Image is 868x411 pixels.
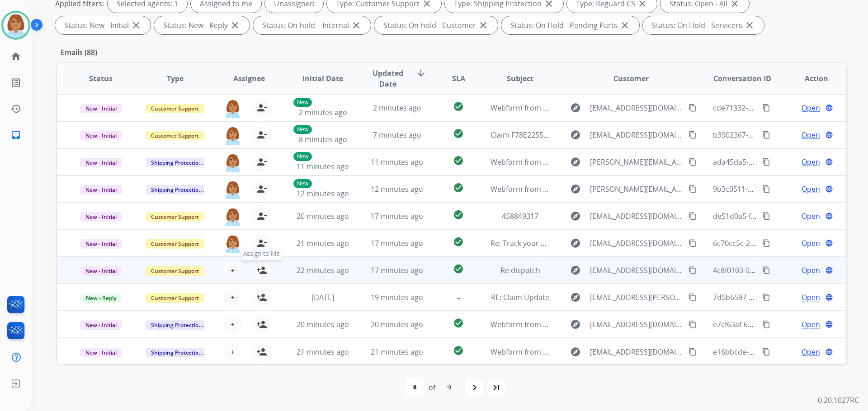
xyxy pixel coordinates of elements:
span: 17 minutes ago [371,265,423,275]
mat-icon: person_remove [256,102,267,113]
mat-icon: explore [570,319,581,330]
span: Open [802,238,820,249]
mat-icon: explore [570,346,581,357]
span: 458849317 [502,211,538,221]
mat-icon: person_add [256,265,267,276]
mat-icon: explore [570,292,581,303]
span: e16bbcde-a5e6-4b5c-a470-2c7a920606f1 [713,347,851,357]
mat-icon: close [351,20,362,31]
mat-icon: language [825,348,833,356]
mat-icon: person_add [256,292,267,303]
span: Webform from [EMAIL_ADDRESS][DOMAIN_NAME] on [DATE] [491,103,695,113]
mat-icon: explore [570,265,581,276]
span: 22 minutes ago [297,265,349,275]
mat-icon: person_remove [256,157,267,167]
span: [EMAIL_ADDRESS][DOMAIN_NAME] [590,102,683,113]
span: New - Reply [80,293,122,303]
span: [EMAIL_ADDRESS][PERSON_NAME][DOMAIN_NAME] [590,292,683,303]
span: 21 minutes ago [297,238,349,248]
mat-icon: check_circle [453,128,464,139]
span: 17 minutes ago [371,211,423,221]
mat-icon: list_alt [10,77,21,88]
span: 7d5b6597-73ff-4294-9720-0549b9135e9c [713,292,850,302]
mat-icon: close [619,20,630,31]
img: agent-avatar [224,234,242,253]
span: 20 minutes ago [297,319,349,329]
mat-icon: content_copy [762,320,770,328]
span: [EMAIL_ADDRESS][DOMAIN_NAME] [590,211,683,222]
mat-icon: arrow_downward [415,68,426,79]
img: agent-avatar [224,180,242,199]
mat-icon: content_copy [762,266,770,274]
span: Assignee [233,73,265,84]
mat-icon: explore [570,129,581,140]
mat-icon: explore [570,184,581,194]
span: + [231,346,235,357]
span: [EMAIL_ADDRESS][DOMAIN_NAME] [590,238,683,249]
span: Customer Support [146,212,204,222]
mat-icon: check_circle [453,209,464,220]
span: 20 minutes ago [297,211,349,221]
span: Conversation ID [713,73,771,84]
span: 20 minutes ago [371,319,423,329]
span: 12 minutes ago [297,189,349,199]
span: Shipping Protection [146,320,208,330]
img: agent-avatar [224,153,242,172]
mat-icon: history [10,103,21,114]
mat-icon: check_circle [453,345,464,356]
mat-icon: close [744,20,755,31]
span: [PERSON_NAME][EMAIL_ADDRESS][DOMAIN_NAME] [590,184,683,194]
mat-icon: language [825,212,833,220]
img: avatar [3,13,28,38]
span: 6c70cc5c-2c31-45fc-b3ad-5a3cd83254ab [713,238,849,248]
mat-icon: language [825,293,833,301]
mat-icon: language [825,131,833,139]
span: Open [802,129,820,140]
span: [DATE] [311,292,334,302]
span: Status [89,73,113,84]
span: Open [802,157,820,167]
p: New [293,179,312,188]
span: Webform from [EMAIL_ADDRESS][DOMAIN_NAME] on [DATE] [491,347,695,357]
div: Status: On Hold - Pending Parts [501,16,639,34]
mat-icon: content_copy [762,212,770,220]
mat-icon: explore [570,238,581,249]
mat-icon: language [825,185,833,193]
mat-icon: content_copy [689,320,697,328]
button: Assign to Me [253,261,271,279]
span: New - Initial [80,348,122,357]
span: 4c8f0103-0194-4b32-acf2-6e225833db3d [713,265,849,275]
mat-icon: explore [570,102,581,113]
mat-icon: check_circle [453,101,464,112]
span: New - Initial [80,266,122,276]
span: Re: Track your remaining Bed Bath & Beyond balance [491,238,671,248]
mat-icon: content_copy [762,239,770,247]
mat-icon: person_add [256,346,267,357]
span: Subject [507,73,533,84]
div: Status: New - Reply [154,16,250,34]
img: agent-avatar [224,126,242,145]
mat-icon: - [453,291,464,301]
mat-icon: explore [570,211,581,222]
span: [EMAIL_ADDRESS][DOMAIN_NAME] [590,129,683,140]
mat-icon: check_circle [453,182,464,193]
span: Customer Support [146,239,204,249]
span: 19 minutes ago [371,292,423,302]
span: 17 minutes ago [371,238,423,248]
div: of [429,382,435,393]
mat-icon: content_copy [762,104,770,112]
p: 0.20.1027RC [818,395,859,406]
span: Open [802,102,820,113]
span: Customer [613,73,649,84]
mat-icon: person_add [256,319,267,330]
span: Shipping Protection [146,185,208,194]
span: 21 minutes ago [371,347,423,357]
mat-icon: person_remove [256,238,267,249]
mat-icon: content_copy [762,131,770,139]
span: + [231,319,235,330]
span: + [231,265,235,276]
span: New - Initial [80,131,122,140]
img: agent-avatar [224,207,242,226]
span: de51d0a5-f143-4b8b-860c-c05b79f5597c [713,211,849,221]
span: 7 minutes ago [373,130,421,140]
